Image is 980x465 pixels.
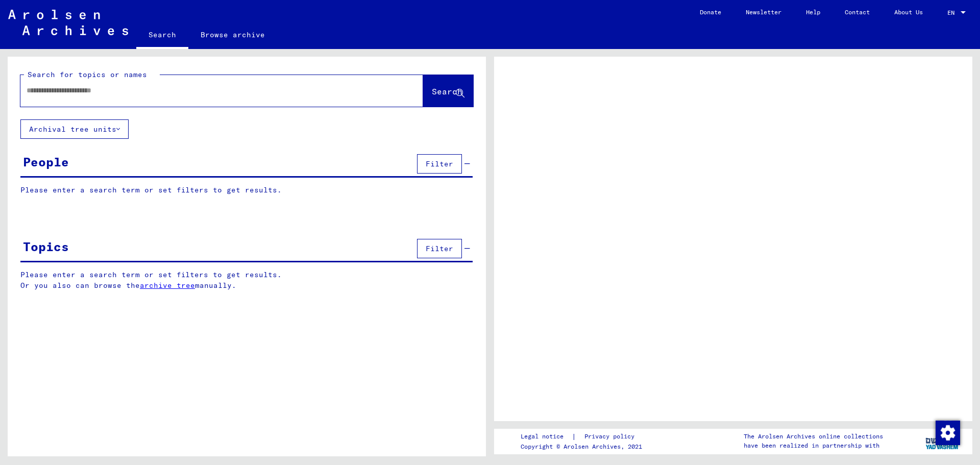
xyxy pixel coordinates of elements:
img: yv_logo.png [923,428,962,454]
div: People [23,153,69,171]
p: have been realized in partnership with [744,441,883,450]
p: The Arolsen Archives online collections [744,432,883,441]
p: Please enter a search term or set filters to get results. [20,185,473,195]
button: Search [423,75,473,107]
img: Arolsen_neg.svg [8,10,128,35]
a: Search [136,22,188,49]
p: Copyright © Arolsen Archives, 2021 [521,442,647,451]
mat-label: Search for topics or names [28,70,147,79]
a: Privacy policy [576,431,647,442]
button: Filter [417,154,462,174]
p: Please enter a search term or set filters to get results. Or you also can browse the manually. [20,270,473,291]
img: Change consent [936,421,960,445]
a: archive tree [140,281,195,290]
div: | [521,431,647,442]
span: Search [432,86,462,96]
button: Archival tree units [20,119,129,139]
span: Filter [426,159,453,168]
div: Topics [23,237,69,256]
button: Filter [417,239,462,258]
a: Browse archive [188,22,277,47]
a: Legal notice [521,431,572,442]
span: EN [947,9,959,16]
span: Filter [426,244,453,253]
